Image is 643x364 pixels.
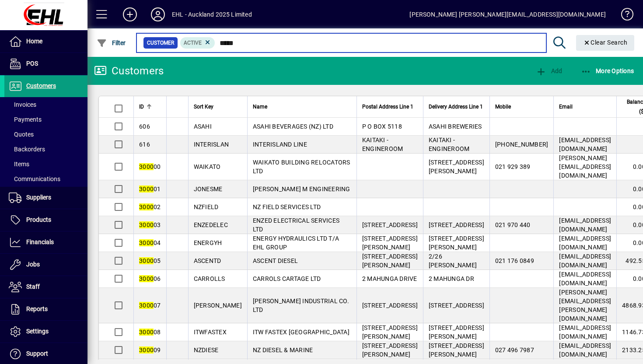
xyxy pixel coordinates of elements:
[4,157,87,171] a: Items
[139,275,154,282] em: 3000
[139,163,161,170] span: 00
[495,346,534,353] span: 027 496 7987
[253,159,350,175] span: WAIKATO BUILDING RELOCATORS LTD
[559,253,611,269] span: [EMAIL_ADDRESS][DOMAIN_NAME]
[4,127,87,142] a: Quotes
[4,254,87,276] a: Jobs
[194,203,219,210] span: NZFIELD
[253,102,351,112] div: Name
[139,141,150,148] span: 616
[253,275,321,282] span: CARROLS CARTAGE LTD
[253,297,349,313] span: [PERSON_NAME] INDUSTRIAL CO. LTD
[26,305,48,312] span: Reports
[94,64,164,78] div: Customers
[4,142,87,157] a: Backorders
[9,161,29,168] span: Items
[4,31,87,52] a: Home
[194,329,227,336] span: ITWFASTEX
[495,141,549,148] span: [PHONE_NUMBER]
[581,67,634,74] span: More Options
[194,302,242,309] span: [PERSON_NAME]
[559,102,573,112] span: Email
[194,221,228,228] span: ENZEDELEC
[139,203,154,210] em: 3000
[409,7,606,21] div: [PERSON_NAME] [PERSON_NAME][EMAIL_ADDRESS][DOMAIN_NAME]
[139,102,161,112] div: ID
[139,163,154,170] em: 3000
[559,271,611,287] span: [EMAIL_ADDRESS][DOMAIN_NAME]
[139,346,154,353] em: 3000
[139,346,161,353] span: 09
[253,203,321,210] span: NZ FIELD SERVICES LTD
[26,82,56,89] span: Customers
[139,329,154,336] em: 3000
[429,159,484,175] span: [STREET_ADDRESS][PERSON_NAME]
[139,302,161,309] span: 07
[559,235,611,251] span: [EMAIL_ADDRESS][DOMAIN_NAME]
[139,239,154,246] em: 3000
[97,39,126,46] span: Filter
[559,154,611,179] span: [PERSON_NAME][EMAIL_ADDRESS][DOMAIN_NAME]
[253,235,339,251] span: ENERGY HYDRAULICS LTD T/A EHL GROUP
[139,185,154,192] em: 3000
[139,302,154,309] em: 3000
[362,302,418,309] span: [STREET_ADDRESS]
[194,257,221,264] span: ASCENTD
[139,123,150,130] span: 606
[147,38,174,47] span: Customer
[26,38,42,45] span: Home
[362,235,418,251] span: [STREET_ADDRESS][PERSON_NAME]
[495,221,531,228] span: 021 970 440
[253,257,298,264] span: ASCENT DIESEL
[559,136,611,152] span: [EMAIL_ADDRESS][DOMAIN_NAME]
[194,185,223,192] span: JONESME
[429,235,484,251] span: [STREET_ADDRESS][PERSON_NAME]
[139,185,161,192] span: 01
[26,238,54,245] span: Financials
[194,239,222,246] span: ENERGYH
[429,123,482,130] span: ASAHI BREWERIES
[362,136,403,152] span: KAITAKI - ENGINEROOM
[615,2,632,30] a: Knowledge Base
[194,123,212,130] span: ASAHI
[253,185,350,192] span: [PERSON_NAME] M ENGINEERING
[172,7,252,21] div: EHL - Auckland 2025 Limited
[139,102,144,112] span: ID
[579,63,636,79] button: More Options
[4,298,87,320] a: Reports
[139,257,154,264] em: 3000
[4,231,87,253] a: Financials
[429,302,484,309] span: [STREET_ADDRESS]
[139,203,161,210] span: 02
[429,324,484,340] span: [STREET_ADDRESS][PERSON_NAME]
[4,209,87,231] a: Products
[362,275,417,282] span: 2 MAHUNGA DRIVE
[194,141,229,148] span: INTERISLAN
[194,346,219,353] span: NZDIESE
[139,221,154,228] em: 3000
[4,53,87,75] a: POS
[194,275,225,282] span: CARROLLS
[253,123,333,130] span: ASAHI BEVERAGES (NZ) LTD
[253,346,313,353] span: NZ DIESEL & MARINE
[26,328,49,335] span: Settings
[429,253,477,269] span: 2/26 [PERSON_NAME]
[362,324,418,340] span: [STREET_ADDRESS][PERSON_NAME]
[534,63,564,79] button: Add
[26,60,38,67] span: POS
[559,324,611,340] span: [EMAIL_ADDRESS][DOMAIN_NAME]
[495,102,511,112] span: Mobile
[139,329,161,336] span: 08
[26,261,40,268] span: Jobs
[253,102,267,112] span: Name
[429,275,474,282] span: 2 MAHUNGA DR
[139,275,161,282] span: 06
[9,175,60,182] span: Communications
[9,131,34,138] span: Quotes
[576,35,635,51] button: Clear
[495,102,549,112] div: Mobile
[26,216,51,223] span: Products
[253,217,339,233] span: ENZED ELECTRICAL SERVICES LTD
[583,39,628,46] span: Clear Search
[139,221,161,228] span: 03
